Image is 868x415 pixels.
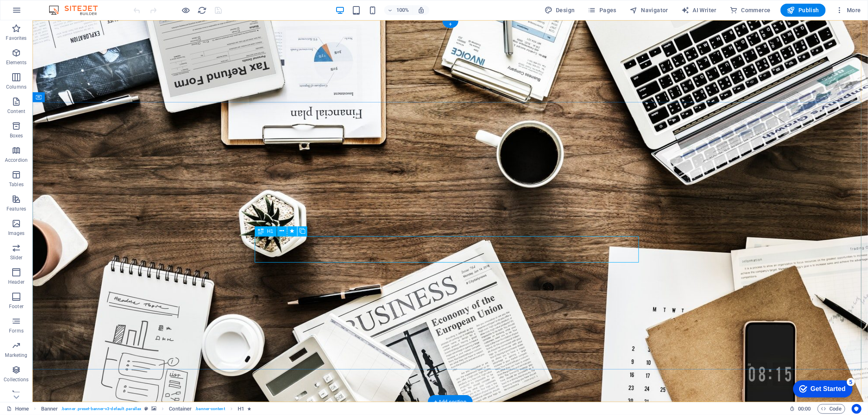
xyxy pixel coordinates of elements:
[852,404,861,414] button: Usercentrics
[681,6,717,14] span: AI Writer
[541,4,578,17] div: Design (Ctrl+Alt+Y)
[7,206,26,212] p: Features
[541,4,578,17] button: Design
[169,404,192,414] span: Click to select. Double-click to edit
[630,6,668,14] span: Navigator
[24,9,59,16] div: Get Started
[585,4,620,17] button: Pages
[726,4,774,17] button: Commerce
[6,84,26,90] p: Columns
[195,404,225,414] span: . banner-content
[60,2,68,10] div: 5
[238,404,244,414] span: Click to select. Double-click to edit
[7,4,66,21] div: Get Started 5 items remaining, 0% complete
[544,6,575,14] span: Design
[6,59,27,66] p: Elements
[247,406,251,411] i: Element contains an animation
[10,133,23,139] p: Boxes
[418,7,425,14] i: On resize automatically adjust zoom level to fit chosen device.
[61,404,141,414] span: . banner .preset-banner-v3-default .parallax
[428,395,473,409] div: + Add section
[442,21,458,28] div: +
[41,404,58,414] span: Click to select. Double-click to edit
[9,181,24,188] p: Tables
[9,303,24,310] p: Footer
[678,4,720,17] button: AI Writer
[821,404,842,414] span: Code
[144,406,148,411] i: This element is a customizable preset
[798,404,811,414] span: 00 00
[7,404,29,414] a: Click to cancel selection. Double-click to open Pages
[835,6,861,14] span: More
[396,5,409,15] h6: 100%
[6,35,26,41] p: Favorites
[384,5,413,15] button: 100%
[5,157,28,163] p: Accordion
[197,5,207,15] button: reload
[267,229,273,234] span: H1
[8,230,25,237] p: Images
[789,404,811,414] h6: Session time
[47,5,108,15] img: Editor Logo
[804,406,805,412] span: :
[781,4,826,17] button: Publish
[198,6,207,15] i: Reload page
[7,108,25,115] p: Content
[9,328,24,334] p: Forms
[4,376,28,383] p: Collections
[151,406,156,411] i: This element contains a background
[181,5,191,15] button: Click here to leave preview mode and continue editing
[832,4,864,17] button: More
[5,352,27,359] p: Marketing
[626,4,671,17] button: Navigator
[41,404,251,414] nav: breadcrumb
[730,6,771,14] span: Commerce
[818,404,845,414] button: Code
[10,254,23,261] p: Slider
[8,279,24,285] p: Header
[588,6,617,14] span: Pages
[787,6,819,14] span: Publish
